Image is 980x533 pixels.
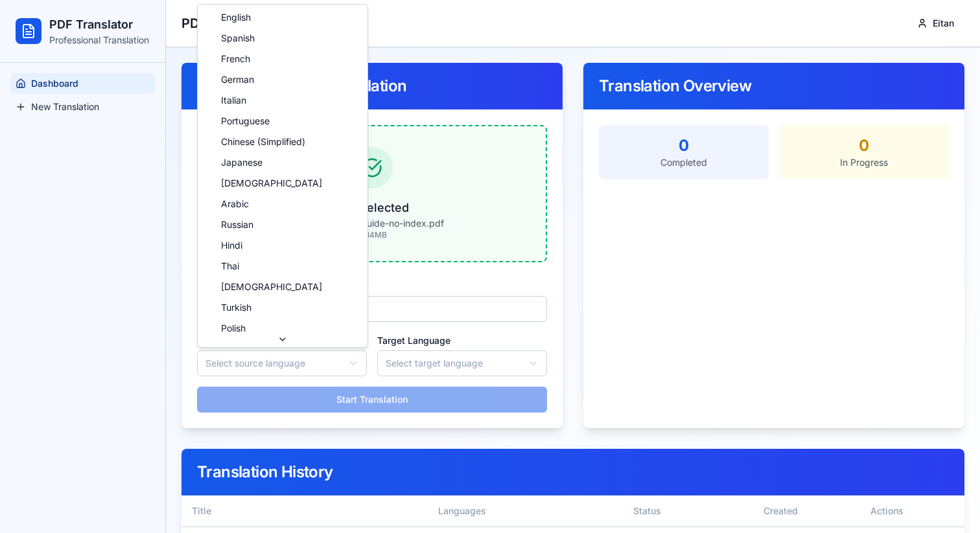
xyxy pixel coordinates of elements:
span: Spanish [221,32,255,45]
span: French [221,52,250,65]
span: Italian [221,94,246,107]
span: [DEMOGRAPHIC_DATA] [221,177,322,190]
span: Polish [221,322,246,335]
span: Turkish [221,301,251,314]
span: German [221,73,254,86]
span: Chinese (Simplified) [221,135,305,148]
span: Portuguese [221,115,270,128]
span: Arabic [221,198,249,210]
span: Japanese [221,156,262,169]
span: Thai [221,260,239,273]
span: Hindi [221,239,242,252]
span: English [221,11,251,24]
span: Russian [221,218,253,231]
span: [DEMOGRAPHIC_DATA] [221,280,322,293]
